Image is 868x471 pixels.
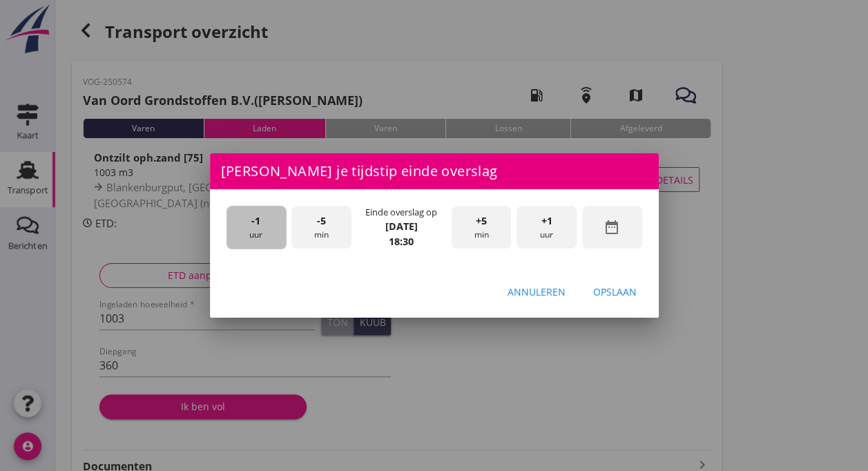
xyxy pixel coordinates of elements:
span: -1 [251,213,260,229]
button: Opslaan [582,279,648,304]
div: Einde overslag op [365,206,437,219]
strong: 18:30 [389,235,414,248]
div: [PERSON_NAME] je tijdstip einde overslag [210,153,659,189]
div: min [291,206,351,249]
span: -5 [317,213,326,229]
div: uur [226,206,287,249]
div: min [452,206,512,249]
div: Opslaan [593,285,637,299]
span: +1 [541,213,552,229]
span: +5 [476,213,487,229]
i: date_range [604,219,620,236]
div: Annuleren [508,285,566,299]
div: uur [517,206,577,249]
button: Annuleren [496,279,577,304]
strong: [DATE] [385,220,418,233]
